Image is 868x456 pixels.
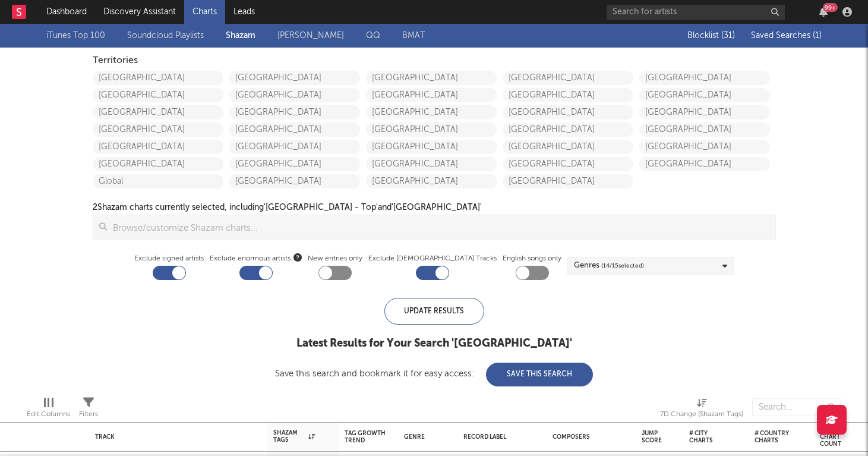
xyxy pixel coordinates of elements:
[293,251,302,263] button: Exclude enormous artists
[747,31,822,40] button: Saved Searches (1)
[503,157,633,171] a: [GEOGRAPHIC_DATA]
[819,7,828,17] button: 99+
[368,251,497,266] label: Exclude [DEMOGRAPHIC_DATA] Tracks
[229,122,360,137] a: [GEOGRAPHIC_DATA]
[689,430,725,444] div: # City Charts
[721,32,735,40] span: ( 31 )
[486,363,593,386] button: Save This Search
[27,407,70,422] div: Edit Columns
[275,337,593,351] div: Latest Results for Your Search ' [GEOGRAPHIC_DATA] '
[752,398,841,416] input: Search...
[229,157,360,171] a: [GEOGRAPHIC_DATA]
[503,71,633,85] a: [GEOGRAPHIC_DATA]
[639,71,770,85] a: [GEOGRAPHIC_DATA]
[275,369,593,378] div: Save this search and bookmark it for easy access:
[503,174,633,188] a: [GEOGRAPHIC_DATA]
[277,29,344,43] a: [PERSON_NAME]
[404,433,446,441] div: Genre
[210,251,302,266] span: Exclude enormous artists
[95,433,255,441] div: Track
[639,157,770,171] a: [GEOGRAPHIC_DATA]
[366,71,497,85] a: [GEOGRAPHIC_DATA]
[503,122,633,137] a: [GEOGRAPHIC_DATA]
[639,122,770,137] a: [GEOGRAPHIC_DATA]
[463,433,535,441] div: Record Label
[93,122,223,137] a: [GEOGRAPHIC_DATA]
[27,392,70,427] div: Edit Columns
[366,140,497,154] a: [GEOGRAPHIC_DATA]
[93,71,223,85] a: [GEOGRAPHIC_DATA]
[366,122,497,137] a: [GEOGRAPHIC_DATA]
[639,140,770,154] a: [GEOGRAPHIC_DATA]
[229,140,360,154] a: [GEOGRAPHIC_DATA]
[823,3,838,12] div: 99 +
[366,29,380,43] a: QQ
[402,29,425,43] a: BMAT
[229,105,360,119] a: [GEOGRAPHIC_DATA]
[639,88,770,102] a: [GEOGRAPHIC_DATA]
[308,251,362,266] label: New entries only
[503,251,561,266] label: English songs only
[503,88,633,102] a: [GEOGRAPHIC_DATA]
[93,88,223,102] a: [GEOGRAPHIC_DATA]
[79,407,98,422] div: Filters
[751,32,822,40] span: Saved Searches
[820,426,856,448] div: Total Chart Count
[607,5,785,20] input: Search for artists
[229,88,360,102] a: [GEOGRAPHIC_DATA]
[503,140,633,154] a: [GEOGRAPHIC_DATA]
[107,215,775,239] input: Browse/customize Shazam charts...
[229,174,360,188] a: [GEOGRAPHIC_DATA]
[273,429,315,444] div: Shazam Tags
[93,54,776,68] div: Territories
[384,298,484,325] div: Update Results
[574,259,644,273] div: Genres
[229,71,360,85] a: [GEOGRAPHIC_DATA]
[366,88,497,102] a: [GEOGRAPHIC_DATA]
[660,392,743,427] div: 7D Change (Shazam Tags)
[127,29,204,43] a: Soundcloud Playlists
[93,157,223,171] a: [GEOGRAPHIC_DATA]
[813,32,822,40] span: ( 1 )
[503,105,633,119] a: [GEOGRAPHIC_DATA]
[93,200,482,215] div: 2 Shazam charts currently selected, including '[GEOGRAPHIC_DATA] - Top' and '[GEOGRAPHIC_DATA]'
[345,430,386,444] div: Tag Growth Trend
[46,29,105,43] a: iTunes Top 100
[93,105,223,119] a: [GEOGRAPHIC_DATA]
[639,105,770,119] a: [GEOGRAPHIC_DATA]
[134,251,204,266] label: Exclude signed artists
[601,259,644,273] span: ( 14 / 15 selected)
[660,407,743,422] div: 7D Change (Shazam Tags)
[93,174,223,188] a: Global
[93,140,223,154] a: [GEOGRAPHIC_DATA]
[79,392,98,427] div: Filters
[755,430,790,444] div: # Country Charts
[366,174,497,188] a: [GEOGRAPHIC_DATA]
[366,157,497,171] a: [GEOGRAPHIC_DATA]
[642,430,662,444] div: Jump Score
[687,32,735,40] span: Blocklist
[553,433,624,441] div: Composers
[366,105,497,119] a: [GEOGRAPHIC_DATA]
